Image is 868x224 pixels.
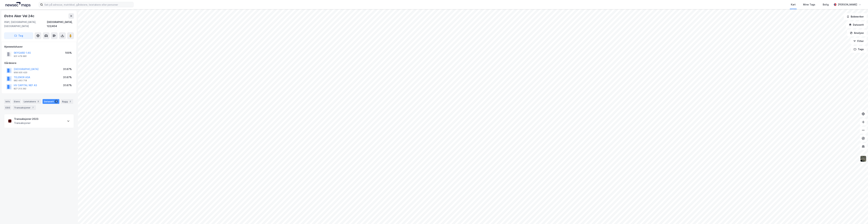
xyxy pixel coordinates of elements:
input: Søk på adresse, matrikkel, gårdeiere, leietakere eller personer [43,2,133,7]
div: 958 935 420 [14,71,27,74]
div: Gårdeiere [4,61,74,65]
div: [PERSON_NAME] [838,3,857,7]
div: Bygg [61,99,73,104]
div: Hjemmelshaver [4,45,74,49]
div: Mine Tags [803,3,815,7]
div: Østre Aker Vei 24c [4,13,35,19]
div: 7 [31,106,35,109]
div: 1 [55,100,58,103]
div: 0581, [GEOGRAPHIC_DATA], [GEOGRAPHIC_DATA] [4,20,47,28]
div: 31.67% [63,75,72,79]
div: 931 479 881 [14,55,27,58]
button: Filter [850,38,867,45]
div: ESG [4,105,11,110]
button: Analyse [847,30,867,36]
div: 100% [65,51,72,55]
div: 827 213 292 [14,87,26,90]
div: 31.67% [63,83,72,87]
div: Kontrollprogram for chat [851,208,868,224]
div: Eiere [13,99,21,104]
div: 2 [68,100,72,103]
div: Datasett [43,99,59,104]
div: Bolig [823,3,829,7]
div: Transaksjoner [14,121,38,125]
div: Transaksjoner 2023 [14,117,38,121]
button: Datasett [846,21,867,28]
button: Tags [851,46,867,53]
div: Transaksjoner [13,105,36,110]
div: 3 [36,100,40,103]
img: 9k= [860,156,866,162]
button: Bokmerker [844,13,867,20]
div: Kart [791,3,796,7]
div: 982 463 718 [14,79,27,82]
iframe: Chat Widget [851,208,868,224]
div: Info [4,99,11,104]
div: 31.67% [63,67,72,71]
div: Leietakere [22,99,41,104]
button: Tag [4,32,33,39]
img: logo.a4113a55bc3d86da70a041830d287a7e.svg [5,2,31,7]
div: [GEOGRAPHIC_DATA], 122/404 [47,20,74,28]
